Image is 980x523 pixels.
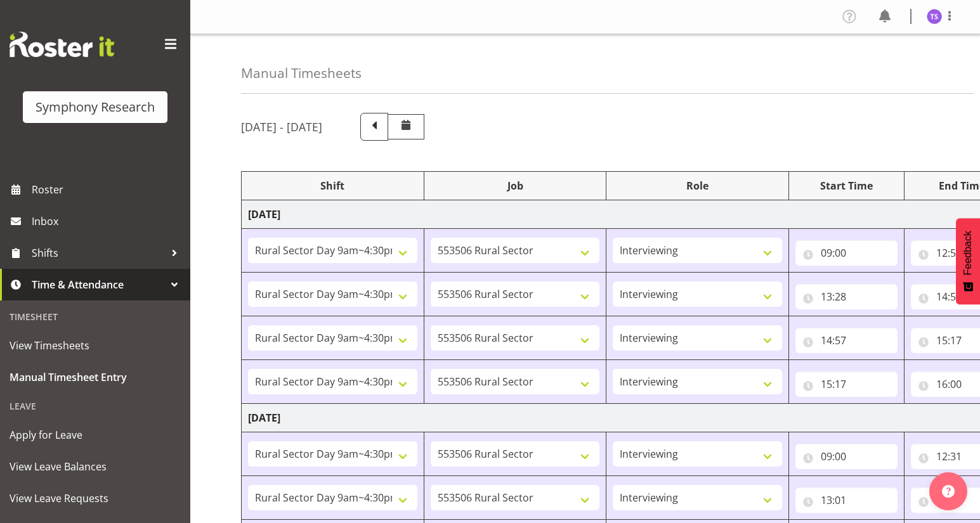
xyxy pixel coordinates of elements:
[962,231,974,275] span: Feedback
[795,328,898,353] input: Click to select...
[32,243,165,262] span: Shifts
[3,393,187,419] div: Leave
[795,240,898,266] input: Click to select...
[36,98,155,117] div: Symphony Research
[431,178,600,193] div: Job
[10,336,181,355] span: View Timesheets
[942,485,955,498] img: help-xxl-2.png
[3,330,187,361] a: View Timesheets
[10,457,181,476] span: View Leave Balances
[3,419,187,451] a: Apply for Leave
[32,180,184,199] span: Roster
[795,178,898,193] div: Start Time
[248,178,417,193] div: Shift
[927,9,942,24] img: titi-strickland1975.jpg
[10,425,181,444] span: Apply for Leave
[3,304,187,330] div: Timesheet
[3,361,187,393] a: Manual Timesheet Entry
[10,32,114,57] img: Rosterit website logo
[795,487,898,513] input: Click to select...
[795,444,898,469] input: Click to select...
[3,482,187,514] a: View Leave Requests
[32,212,184,231] span: Inbox
[10,489,181,508] span: View Leave Requests
[613,178,782,193] div: Role
[795,371,898,397] input: Click to select...
[956,218,980,304] button: Feedback - Show survey
[10,368,181,387] span: Manual Timesheet Entry
[32,275,165,294] span: Time & Attendance
[241,66,362,81] h4: Manual Timesheets
[795,284,898,309] input: Click to select...
[3,451,187,482] a: View Leave Balances
[241,120,322,134] h5: [DATE] - [DATE]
